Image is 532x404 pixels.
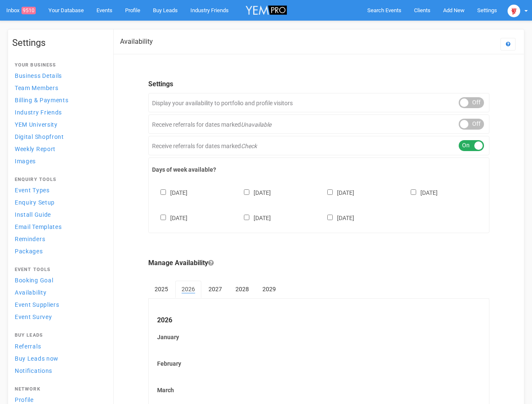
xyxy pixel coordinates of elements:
a: Billing & Payments [12,94,105,106]
a: Event Suppliers [12,299,105,310]
span: Add New [443,7,465,13]
span: Event Suppliers [15,301,59,308]
a: 2028 [229,281,255,298]
a: Enquiry Setup [12,197,105,208]
a: Availability [12,287,105,298]
label: [DATE] [152,188,187,197]
span: Weekly Report [15,146,56,152]
span: Reminders [15,236,45,242]
h1: Settings [12,38,105,48]
h4: Your Business [15,63,102,68]
a: Business Details [12,70,105,81]
em: Unavailable [241,121,271,128]
label: February [157,359,481,368]
span: Install Guide [15,211,51,218]
a: Industry Friends [12,106,105,118]
label: [DATE] [235,188,271,197]
label: [DATE] [319,213,354,222]
span: Team Members [15,85,58,91]
span: Billing & Payments [15,97,69,104]
h4: Enquiry Tools [15,177,102,182]
a: Referrals [12,340,105,352]
input: [DATE] [327,215,333,220]
span: Notifications [15,367,52,374]
a: Images [12,155,105,167]
span: Clients [414,7,430,13]
label: [DATE] [152,213,187,222]
input: [DATE] [160,189,166,195]
a: Install Guide [12,209,105,220]
span: Enquiry Setup [15,199,55,206]
span: 9510 [21,7,36,14]
a: Digital Shopfront [12,131,105,142]
a: Reminders [12,233,105,245]
a: Team Members [12,82,105,93]
span: Business Details [15,72,62,79]
span: Event Survey [15,314,52,320]
a: 2025 [148,281,174,298]
label: Days of week available? [152,165,486,174]
legend: Settings [148,80,489,89]
div: Receive referrals for dates marked [148,114,489,134]
a: Event Types [12,184,105,196]
label: [DATE] [235,213,271,222]
span: Availability [15,289,46,296]
label: [DATE] [402,188,438,197]
span: Packages [15,248,43,255]
span: Email Templates [15,223,62,230]
a: 2026 [175,281,201,298]
a: Weekly Report [12,143,105,154]
input: [DATE] [244,189,249,195]
em: Check [241,143,257,149]
h4: Buy Leads [15,333,102,338]
div: Receive referrals for dates marked [148,136,489,155]
h2: Availability [120,38,153,45]
input: [DATE] [327,189,333,195]
label: January [157,333,481,341]
legend: 2026 [157,316,481,325]
span: Search Events [367,7,401,13]
a: Booking Goal [12,274,105,286]
span: Digital Shopfront [15,133,64,140]
span: YEM University [15,121,58,128]
a: Notifications [12,365,105,376]
a: YEM University [12,119,105,130]
a: Buy Leads now [12,353,105,364]
a: Packages [12,245,105,257]
input: [DATE] [160,215,166,220]
div: Display your availability to portfolio and profile visitors [148,93,489,112]
span: Images [15,158,36,165]
h4: Network [15,387,102,392]
span: Event Types [15,187,50,194]
img: open-uri20250107-2-1pbi2ie [508,5,520,17]
span: Booking Goal [15,277,53,284]
input: [DATE] [411,189,416,195]
a: Email Templates [12,221,105,232]
legend: Manage Availability [148,258,489,268]
label: [DATE] [319,188,354,197]
h4: Event Tools [15,267,102,272]
a: 2029 [256,281,282,298]
label: March [157,386,481,394]
a: 2027 [202,281,228,298]
input: [DATE] [244,215,249,220]
a: Event Survey [12,311,105,322]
